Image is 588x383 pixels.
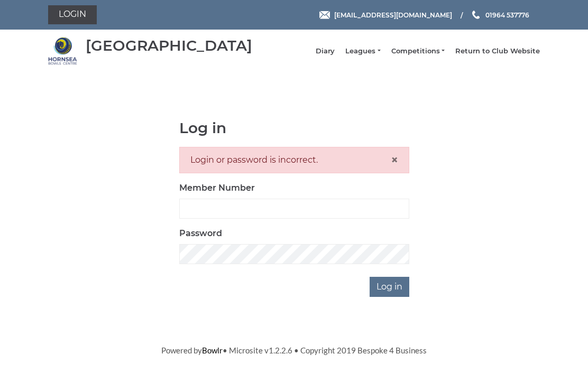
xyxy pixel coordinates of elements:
[471,10,529,20] a: Phone us 01964 537776
[179,182,255,194] label: Member Number
[202,345,223,355] a: Bowlr
[391,152,398,167] span: ×
[345,46,380,56] a: Leagues
[179,227,222,240] label: Password
[319,10,452,20] a: Email [EMAIL_ADDRESS][DOMAIN_NAME]
[319,11,330,19] img: Email
[179,120,409,136] h1: Log in
[161,345,427,355] span: Powered by • Microsite v1.2.2.6 • Copyright 2019 Bespoke 4 Business
[316,46,335,56] a: Diary
[472,11,480,19] img: Phone us
[48,5,97,24] a: Login
[391,154,398,166] button: Close
[455,46,540,56] a: Return to Club Website
[48,36,77,66] img: Hornsea Bowls Centre
[485,11,529,18] span: 01964 537776
[86,38,252,54] div: [GEOGRAPHIC_DATA]
[391,46,445,56] a: Competitions
[370,277,409,297] input: Log in
[334,11,452,18] span: [EMAIL_ADDRESS][DOMAIN_NAME]
[179,147,409,173] div: Login or password is incorrect.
